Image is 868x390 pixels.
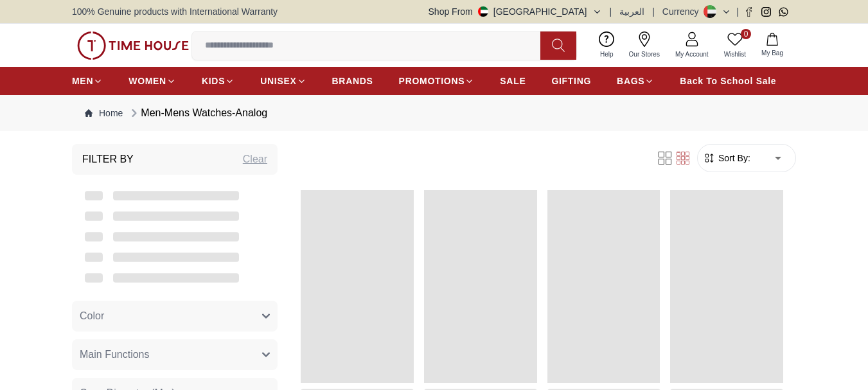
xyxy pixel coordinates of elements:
[617,69,654,93] a: BAGS
[779,7,788,17] a: Whatsapp
[592,29,621,62] a: Help
[77,31,189,60] img: ...
[619,5,644,18] button: العربية
[680,69,776,93] a: Back To School Sale
[736,5,739,18] span: |
[72,95,796,131] nav: Breadcrumb
[617,75,644,87] span: BAGS
[85,107,123,120] a: Home
[680,75,776,87] span: Back To School Sale
[72,301,278,332] button: Color
[72,69,103,93] a: MEN
[662,5,704,18] div: Currency
[595,49,619,59] span: Help
[128,75,166,87] span: WOMEN
[72,339,278,370] button: Main Functions
[652,5,655,18] span: |
[260,69,306,93] a: UNISEX
[610,5,612,18] span: |
[551,75,591,87] span: GIFTING
[741,29,751,39] span: 0
[72,5,278,18] span: 100% Genuine products with International Warranty
[332,69,373,93] a: BRANDS
[500,75,526,87] span: SALE
[260,75,296,87] span: UNISEX
[621,29,668,62] a: Our Stores
[82,152,134,167] h3: Filter By
[128,69,176,93] a: WOMEN
[399,75,465,87] span: PROMOTIONS
[551,69,591,93] a: GIFTING
[744,7,754,17] a: Facebook
[716,29,754,62] a: 0Wishlist
[243,152,267,167] div: Clear
[703,152,750,164] button: Sort By:
[500,69,526,93] a: SALE
[716,152,750,164] span: Sort By:
[754,30,791,60] button: My Bag
[429,5,602,18] button: Shop From[GEOGRAPHIC_DATA]
[80,347,150,362] span: Main Functions
[202,69,235,93] a: KIDS
[128,105,267,121] div: Men-Mens Watches-Analog
[670,49,714,59] span: My Account
[624,49,665,59] span: Our Stores
[478,6,488,17] img: United Arab Emirates
[80,308,104,324] span: Color
[332,75,373,87] span: BRANDS
[72,75,93,87] span: MEN
[756,48,788,58] span: My Bag
[719,49,751,59] span: Wishlist
[761,7,771,17] a: Instagram
[399,69,475,93] a: PROMOTIONS
[202,75,225,87] span: KIDS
